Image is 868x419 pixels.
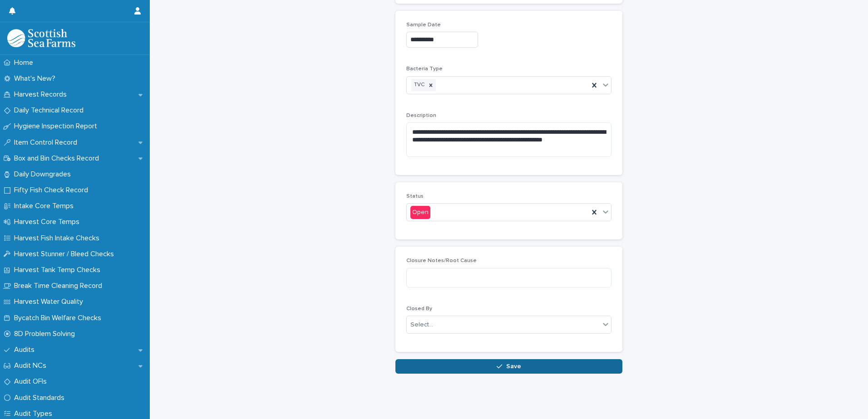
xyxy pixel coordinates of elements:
[10,377,54,386] p: Audit OFIs
[10,186,95,195] p: Fifty Fish Check Record
[10,74,63,83] p: What's New?
[10,106,91,115] p: Daily Technical Record
[10,361,54,370] p: Audit NCs
[10,282,109,290] p: Break Time Cleaning Record
[10,330,82,338] p: 8D Problem Solving
[7,29,75,47] img: mMrefqRFQpe26GRNOUkG
[10,394,72,402] p: Audit Standards
[10,202,81,210] p: Intake Core Temps
[506,363,521,370] span: Save
[10,170,78,179] p: Daily Downgrades
[10,234,107,243] p: Harvest Fish Intake Checks
[10,154,106,163] p: Box and Bin Checks Record
[406,113,436,118] span: Description
[410,206,430,219] div: Open
[10,409,59,418] p: Audit Types
[10,266,108,274] p: Harvest Tank Temp Checks
[10,250,121,258] p: Harvest Stunner / Bleed Checks
[406,22,441,28] span: Sample Date
[406,258,477,263] span: Closure Notes/Root Cause
[10,122,104,131] p: Hygiene Inspection Report
[10,58,40,67] p: Home
[406,306,432,312] span: Closed By
[411,79,426,91] div: TVC
[406,194,424,199] span: Status
[395,359,622,374] button: Save
[10,218,87,226] p: Harvest Core Temps
[10,314,108,322] p: Bycatch Bin Welfare Checks
[10,346,42,354] p: Audits
[10,90,74,99] p: Harvest Records
[410,320,433,330] div: Select...
[10,297,90,306] p: Harvest Water Quality
[406,66,443,72] span: Bacteria Type
[10,138,84,147] p: Item Control Record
